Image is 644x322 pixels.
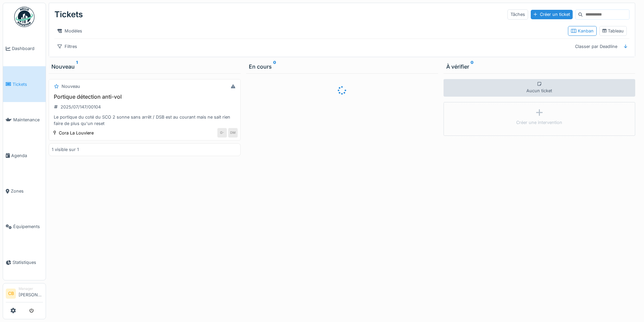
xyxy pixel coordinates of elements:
a: Agenda [3,138,46,173]
div: En cours [249,63,435,71]
li: CB [6,289,16,299]
div: Nouveau [51,63,238,71]
div: À vérifier [446,63,633,71]
a: Maintenance [3,102,46,138]
div: Classer par Deadline [572,42,620,51]
div: Créer un ticket [531,10,573,19]
a: CB Manager[PERSON_NAME] [6,286,43,302]
div: G- [217,128,227,138]
a: Zones [3,173,46,209]
h3: Portique détection anti-vol [52,94,238,100]
span: Maintenance [13,117,43,123]
span: Agenda [11,152,43,159]
span: Statistiques [13,259,43,266]
a: Statistiques [3,245,46,280]
li: [PERSON_NAME] [19,286,43,301]
div: Cora La Louviere [59,130,94,136]
div: Tableau [602,28,624,34]
div: Aucun ticket [444,79,636,97]
sup: 0 [273,63,276,71]
span: Zones [11,188,43,194]
div: 2025/07/147/00104 [61,104,101,110]
div: Manager [19,286,43,291]
div: Kanban [571,28,594,34]
a: Équipements [3,209,46,244]
div: DM [228,128,238,138]
div: Créer une intervention [516,119,562,126]
div: Tickets [54,6,83,23]
sup: 1 [76,63,78,71]
div: Le portique du coté du SCO 2 sonne sans arrêt / DSB est au courant mais ne sait rien faire de plu... [52,114,238,127]
div: Modèles [54,26,85,36]
div: Nouveau [62,83,80,90]
div: Tâches [507,9,528,19]
div: 1 visible sur 1 [52,146,79,153]
a: Dashboard [3,31,46,66]
span: Équipements [13,223,43,230]
span: Dashboard [12,45,43,52]
img: Badge_color-CXgf-gQk.svg [14,7,34,27]
sup: 0 [471,63,474,71]
div: Filtres [54,42,80,51]
a: Tickets [3,66,46,102]
span: Tickets [13,81,43,88]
